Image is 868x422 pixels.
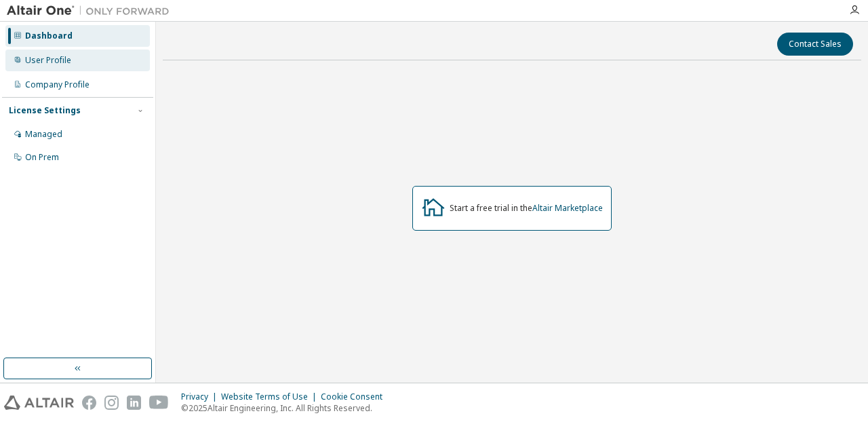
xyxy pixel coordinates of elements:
[25,79,90,90] div: Company Profile
[82,396,96,410] img: facebook.svg
[25,152,59,163] div: On Prem
[321,391,391,402] div: Cookie Consent
[777,33,853,56] button: Contact Sales
[181,391,221,402] div: Privacy
[149,396,169,410] img: youtube.svg
[7,4,176,18] img: Altair One
[4,396,74,410] img: altair_logo.svg
[181,402,391,414] p: © 2025 Altair Engineering, Inc. All Rights Reserved.
[25,55,71,66] div: User Profile
[450,203,603,214] div: Start a free trial in the
[25,31,73,41] div: Dashboard
[25,129,62,140] div: Managed
[532,202,603,214] a: Altair Marketplace
[9,105,81,116] div: License Settings
[127,396,141,410] img: linkedin.svg
[221,391,321,402] div: Website Terms of Use
[104,396,119,410] img: instagram.svg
